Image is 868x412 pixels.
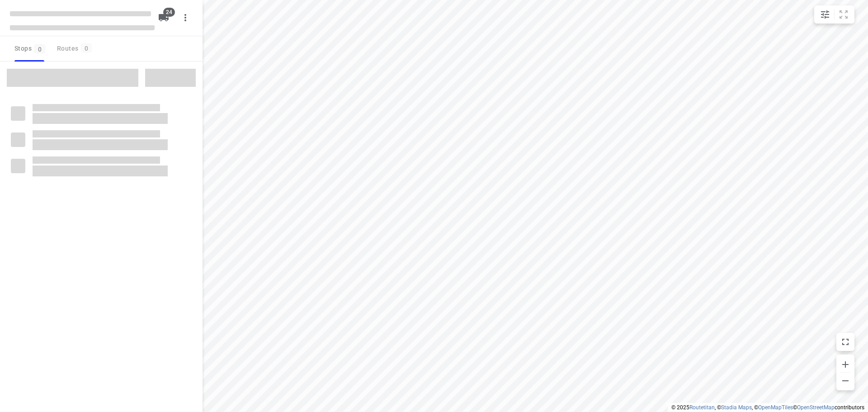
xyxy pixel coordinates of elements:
[758,404,793,411] a: OpenMapTiles
[814,5,854,24] div: small contained button group
[816,5,834,24] button: Map settings
[671,404,864,411] li: © 2025 , © , © © contributors
[721,404,752,411] a: Stadia Maps
[797,404,835,411] a: OpenStreetMap
[689,404,715,411] a: Routetitan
